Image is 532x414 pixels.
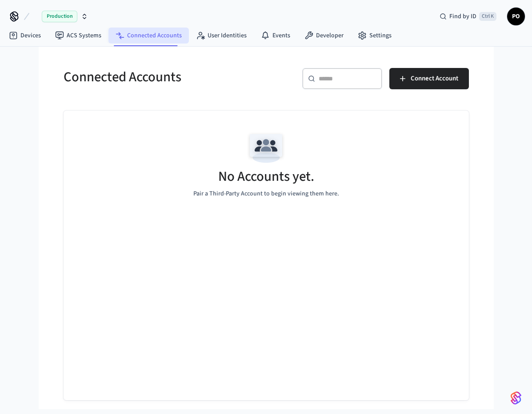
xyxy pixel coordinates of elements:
[246,128,286,168] img: Team Empty State
[479,12,496,21] span: Ctrl K
[389,68,469,89] button: Connect Account
[254,28,297,44] a: Events
[432,8,504,24] div: Find by IDCtrl K
[42,11,77,22] span: Production
[48,28,108,44] a: ACS Systems
[2,28,48,44] a: Devices
[449,12,476,21] span: Find by ID
[508,8,524,24] span: PO
[64,68,261,86] h5: Connected Accounts
[218,167,314,186] h5: No Accounts yet.
[507,8,525,25] button: PO
[351,28,399,44] a: Settings
[189,28,254,44] a: User Identities
[108,28,189,44] a: Connected Accounts
[193,189,339,199] p: Pair a Third-Party Account to begin viewing them here.
[297,28,351,44] a: Developer
[411,73,458,84] span: Connect Account
[511,391,521,405] img: SeamLogoGradient.69752ec5.svg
